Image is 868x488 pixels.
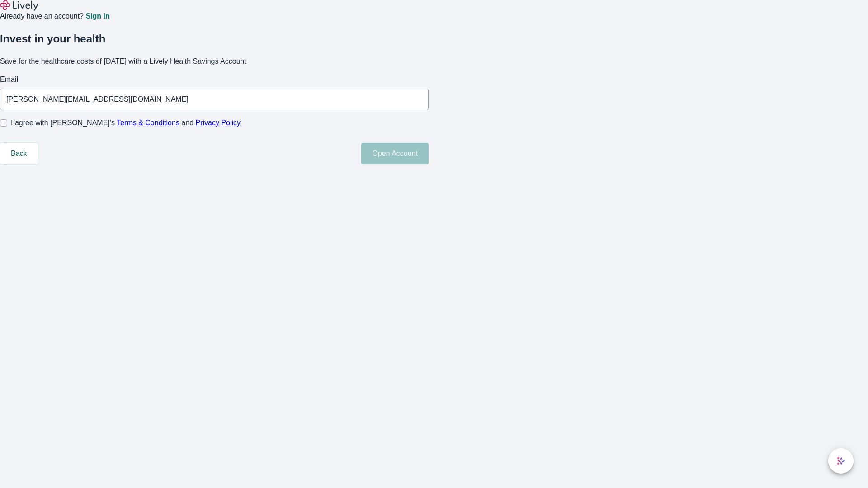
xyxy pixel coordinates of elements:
[85,13,109,20] a: Sign in
[117,119,179,127] a: Terms & Conditions
[196,119,241,127] a: Privacy Policy
[11,117,241,128] span: I agree with [PERSON_NAME]’s and
[836,456,845,465] svg: Lively AI Assistant
[828,448,854,474] button: chat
